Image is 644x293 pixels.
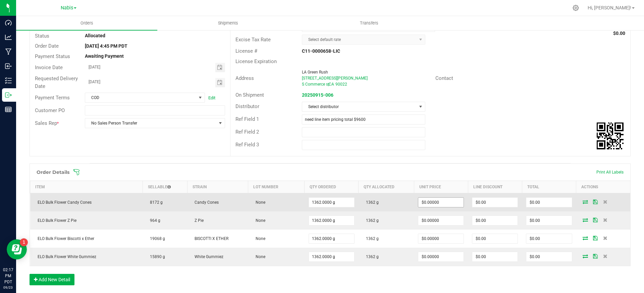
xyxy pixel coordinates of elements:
span: Save Order Detail [590,236,600,240]
input: 0 [526,216,572,225]
span: 1362 g [363,254,379,259]
span: License Expiration [235,58,277,64]
strong: $0.00 [613,31,625,36]
span: COD [85,93,196,102]
th: Actions [576,181,630,193]
span: Save Order Detail [590,200,600,204]
span: Delete Order Detail [600,200,610,204]
strong: [DATE] 4:45 PM PDT [85,43,127,49]
span: 1362 g [363,200,379,205]
inline-svg: Outbound [5,92,12,98]
th: Unit Price [414,181,468,193]
span: 15890 g [147,254,165,259]
span: White Gummiez [191,254,223,259]
span: Shipments [209,20,247,26]
input: 0 [472,216,518,225]
span: Contact [435,75,453,81]
span: Select distributor [302,102,416,111]
span: License # [235,48,257,54]
span: BISCOTTI X ETHER [191,236,228,241]
span: On Shipment [235,92,264,98]
iframe: Resource center unread badge [20,238,28,246]
th: Qty Ordered [305,181,359,193]
qrcode: 00009370 [597,123,624,149]
a: Orders [16,16,157,30]
span: Orders [71,20,102,26]
input: 0 [526,234,572,243]
input: 0 [472,234,518,243]
span: ELO Bulk Flower Biscotti x Ether [34,236,94,241]
th: Total [522,181,576,193]
span: Order Date [35,43,59,49]
th: Sellable [143,181,187,193]
th: Item [30,181,143,193]
th: Lot Number [248,181,305,193]
strong: Allocated [85,33,105,38]
span: Status [35,33,49,39]
p: 09/23 [3,285,13,290]
span: CA [329,82,334,87]
span: Requested Delivery Date [35,76,78,89]
span: 90022 [335,82,347,87]
span: None [252,236,265,241]
span: ELO Bulk Flower Candy Cones [34,200,92,205]
inline-svg: Dashboard [5,19,12,26]
span: No Sales Person Transfer [85,118,216,128]
span: Candy Cones [191,200,219,205]
inline-svg: Inventory [5,77,12,84]
input: 0 [418,234,464,243]
input: 0 [526,252,572,261]
iframe: Resource center [7,239,27,259]
span: , [328,82,329,87]
input: 0 [418,198,464,207]
strong: 20250915-006 [302,92,333,98]
span: Toggle calendar [215,78,225,87]
span: Excise Tax Rate [235,37,271,43]
span: Address [235,75,254,81]
input: 0 [418,252,464,261]
span: Delete Order Detail [600,218,610,222]
span: Payment Status [35,53,70,59]
span: 8172 g [147,200,163,205]
span: Transfers [351,20,387,26]
span: Delete Order Detail [600,254,610,258]
img: Scan me! [597,123,624,149]
span: Nabis [61,5,73,11]
input: 0 [309,216,354,225]
input: 0 [472,198,518,207]
div: Manage settings [572,5,580,11]
strong: C11-0000658-LIC [302,48,340,54]
h1: Order Details [37,169,69,175]
input: 0 [418,216,464,225]
span: Save Order Detail [590,218,600,222]
a: Shipments [157,16,299,30]
strong: Awaiting Payment [85,53,124,59]
a: Edit [208,95,215,100]
span: None [252,200,265,205]
a: Transfers [299,16,440,30]
span: None [252,254,265,259]
input: 0 [309,198,354,207]
inline-svg: Inbound [5,63,12,69]
input: 0 [309,252,354,261]
span: Customer PO [35,107,65,113]
inline-svg: Reports [5,106,12,113]
span: 1362 g [363,236,379,241]
span: Delete Order Detail [600,236,610,240]
input: 0 [526,198,572,207]
span: Ref Field 1 [235,116,259,122]
span: ELO Bulk Flower White Gummiez [34,254,96,259]
span: ELO Bulk Flower Z Pie [34,218,76,223]
span: 1362 g [363,218,379,223]
span: 19068 g [147,236,165,241]
button: Add New Detail [30,274,74,285]
th: Qty Allocated [359,181,414,193]
span: LA Green Rush [302,70,328,75]
inline-svg: Manufacturing [5,48,12,55]
span: 964 g [147,218,160,223]
input: 0 [472,252,518,261]
span: Toggle calendar [215,63,225,72]
span: Sales Rep [35,120,57,126]
span: S Commerce st [302,82,329,87]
